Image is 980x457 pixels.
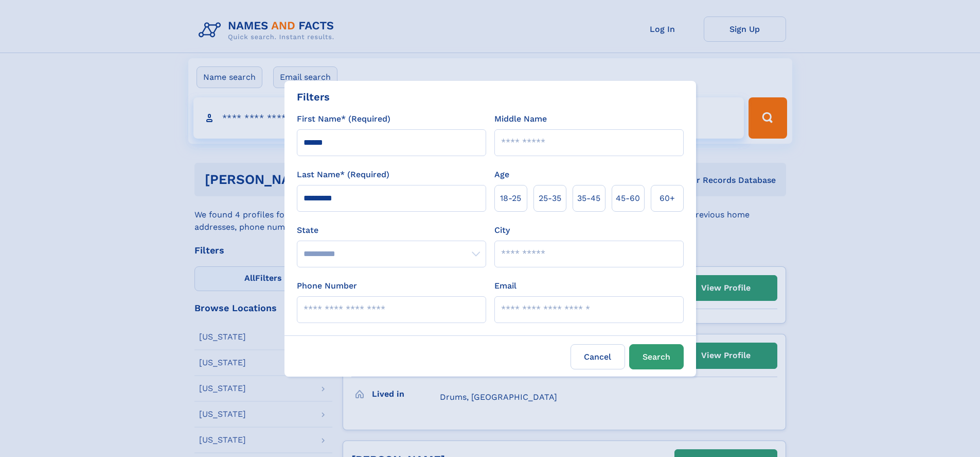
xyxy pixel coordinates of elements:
[297,89,330,105] div: Filters
[539,192,561,205] span: 25‑35
[494,113,547,125] label: Middle Name
[494,168,509,181] label: Age
[616,192,640,205] span: 45‑60
[297,224,486,236] label: State
[494,224,510,236] label: City
[297,168,389,181] label: Last Name* (Required)
[571,344,625,369] label: Cancel
[494,280,516,292] label: Email
[500,192,521,205] span: 18‑25
[660,192,675,205] span: 60+
[297,113,390,125] label: First Name* (Required)
[297,280,357,292] label: Phone Number
[577,192,600,205] span: 35‑45
[629,344,684,369] button: Search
